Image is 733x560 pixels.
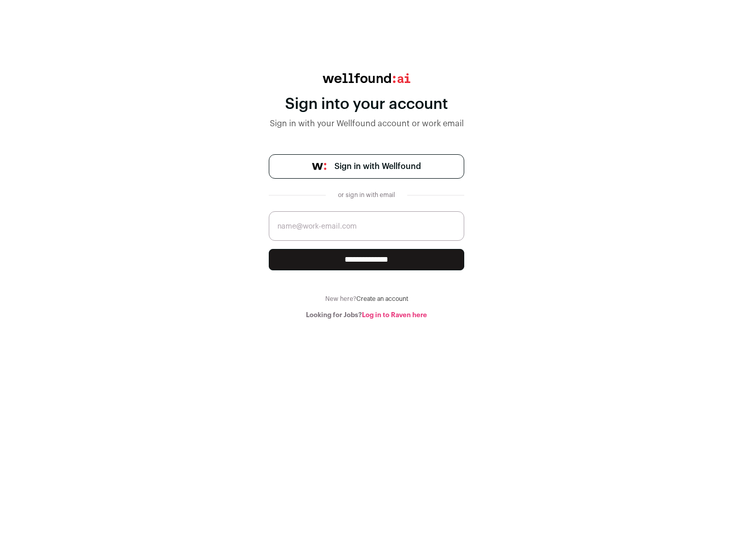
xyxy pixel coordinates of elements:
[334,160,421,173] span: Sign in with Wellfound
[269,311,464,319] div: Looking for Jobs?
[269,211,464,241] input: name@work-email.com
[356,296,408,302] a: Create an account
[269,154,464,179] a: Sign in with Wellfound
[334,191,399,199] div: or sign in with email
[323,73,410,83] img: wellfound:ai
[269,95,464,114] div: Sign into your account
[269,118,464,130] div: Sign in with your Wellfound account or work email
[362,312,427,318] a: Log in to Raven here
[269,295,464,303] div: New here?
[312,163,326,170] img: wellfound-symbol-flush-black-fb3c872781a75f747ccb3a119075da62bfe97bd399995f84a933054e44a575c4.png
